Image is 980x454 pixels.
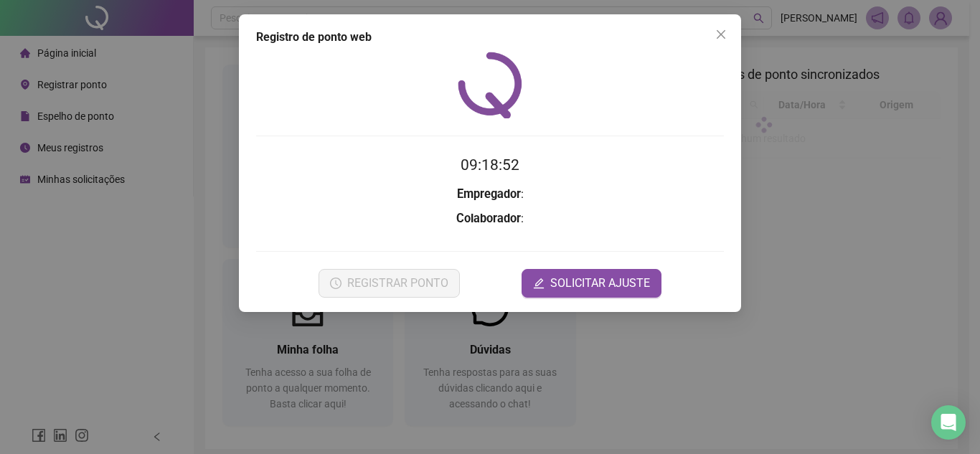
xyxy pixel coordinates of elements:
strong: Colaborador [456,212,521,225]
h3: : [256,209,724,228]
span: SOLICITAR AJUSTE [550,275,650,292]
button: editSOLICITAR AJUSTE [522,269,661,298]
h3: : [256,185,724,204]
button: REGISTRAR PONTO [319,269,460,298]
button: Close [710,23,732,46]
div: Registro de ponto web [256,29,724,46]
div: Open Intercom Messenger [931,405,966,440]
span: close [715,29,727,40]
strong: Empregador [457,187,521,201]
time: 09:18:52 [461,156,519,174]
img: QRPoint [458,52,522,118]
span: edit [533,278,545,289]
